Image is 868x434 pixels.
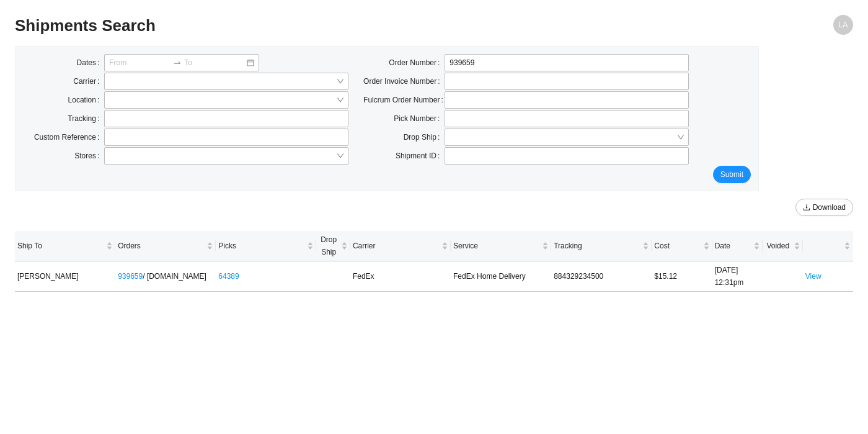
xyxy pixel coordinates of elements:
[654,240,700,252] span: Cost
[389,54,445,71] label: Order Number
[68,110,104,127] label: Tracking
[173,58,182,67] span: swap-right
[77,54,105,71] label: Dates
[551,231,652,261] th: Tracking sortable
[396,147,445,165] label: Shipment ID
[118,272,143,281] a: 939659
[451,261,551,292] td: FedEx Home Delivery
[15,231,115,261] th: Ship To sortable
[652,231,712,261] th: Cost sortable
[404,129,445,146] label: Drop Ship
[109,57,170,69] input: From
[350,231,451,261] th: Carrier sortable
[218,240,304,252] span: Picks
[453,240,539,252] span: Service
[763,231,803,261] th: Voided sortable
[15,261,115,292] td: [PERSON_NAME]
[73,73,104,90] label: Carrier
[803,204,810,212] span: download
[363,91,445,109] label: Fulcrum Order Number
[173,58,182,67] span: to
[803,231,853,261] th: undefined sortable
[118,270,213,283] div: / [DOMAIN_NAME]
[795,199,853,216] button: downloadDownload
[319,233,338,258] span: Drop Ship
[551,261,652,292] td: 884329234500
[68,91,105,109] label: Location
[115,231,216,261] th: Orders sortable
[184,57,246,69] input: To
[720,168,743,181] span: Submit
[363,73,445,90] label: Order Invoice Number
[712,261,763,292] td: [DATE] 12:31pm
[74,147,104,165] label: Stores
[713,166,751,183] button: Submit
[218,272,239,281] a: 64389
[805,272,821,281] a: View
[316,231,350,261] th: Drop Ship sortable
[394,110,445,127] label: Pick Number
[17,240,104,252] span: Ship To
[765,240,791,252] span: Voided
[216,231,316,261] th: Picks sortable
[353,240,439,252] span: Carrier
[554,240,640,252] span: Tracking
[839,15,848,35] span: LA
[813,201,846,214] span: Download
[715,240,751,252] span: Date
[34,129,104,146] label: Custom Reference
[118,240,204,252] span: Orders
[712,231,763,261] th: Date sortable
[652,261,712,292] td: $15.12
[350,261,451,292] td: FedEx
[451,231,551,261] th: Service sortable
[15,15,644,37] h2: Shipments Search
